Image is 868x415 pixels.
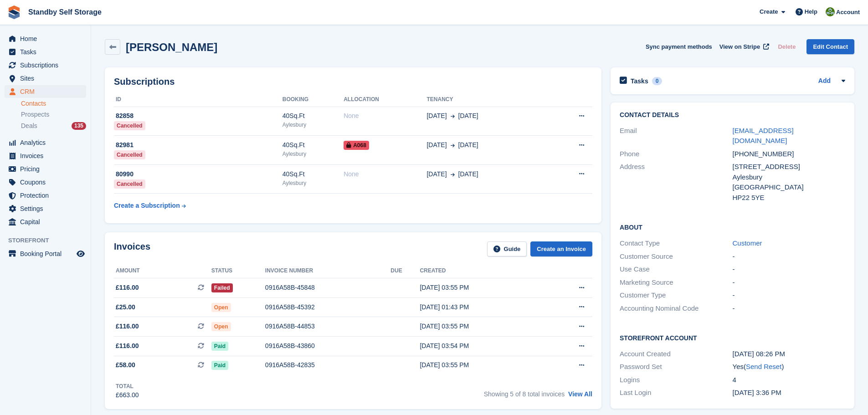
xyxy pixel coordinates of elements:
[265,302,390,312] div: 0916A58B-45392
[265,360,390,370] div: 0916A58B-42835
[733,251,845,262] div: -
[7,5,21,19] img: stora-icon-8386f47178a22dfd0bd8f6a31ec36ba5ce8667c1dd55bd0f319d3a0aa187defe.svg
[426,169,447,179] span: [DATE]
[760,7,778,16] span: Create
[390,264,420,278] th: Due
[620,264,732,275] div: Use Case
[733,182,845,193] div: [GEOGRAPHIC_DATA]
[344,141,369,150] span: A068
[420,302,544,312] div: [DATE] 01:43 PM
[114,201,180,210] div: Create a Subscription
[21,110,86,119] a: Prospects
[282,140,344,150] div: 40Sq.Ft
[114,77,592,87] h2: Subscriptions
[458,111,478,121] span: [DATE]
[5,46,86,58] a: menu
[426,92,547,107] th: Tenancy
[733,127,794,145] a: [EMAIL_ADDRESS][DOMAIN_NAME]
[5,149,86,162] a: menu
[114,264,211,278] th: Amount
[114,241,150,256] h2: Invoices
[20,85,75,98] span: CRM
[21,99,86,108] a: Contacts
[733,193,845,203] div: HP22 5YE
[282,111,344,121] div: 40Sq.Ft
[20,72,75,85] span: Sites
[620,303,732,314] div: Accounting Nominal Code
[5,215,86,228] a: menu
[5,136,86,149] a: menu
[826,7,835,16] img: Steve Hambridge
[420,283,544,292] div: [DATE] 03:55 PM
[5,163,86,175] a: menu
[487,241,527,256] a: Guide
[21,110,49,119] span: Prospects
[426,140,447,150] span: [DATE]
[282,92,344,107] th: Booking
[719,42,760,51] span: View on Stripe
[5,32,86,45] a: menu
[484,390,565,398] span: Showing 5 of 8 total invoices
[282,179,344,187] div: Aylesbury
[344,169,426,179] div: None
[426,111,447,121] span: [DATE]
[420,264,544,278] th: Created
[733,277,845,288] div: -
[116,382,139,390] div: Total
[733,162,845,172] div: [STREET_ADDRESS]
[114,150,145,159] div: Cancelled
[116,302,135,312] span: £25.00
[530,241,592,256] a: Create an Invoice
[114,92,282,107] th: ID
[458,169,478,179] span: [DATE]
[116,322,139,331] span: £116.00
[5,176,86,189] a: menu
[420,360,544,370] div: [DATE] 03:55 PM
[620,149,732,159] div: Phone
[836,8,860,17] span: Account
[211,361,228,370] span: Paid
[5,85,86,98] a: menu
[5,72,86,85] a: menu
[733,239,762,247] a: Customer
[733,264,845,275] div: -
[20,32,75,45] span: Home
[114,140,282,150] div: 82981
[8,236,91,245] span: Storefront
[21,121,86,131] a: Deals 135
[114,121,145,130] div: Cancelled
[20,189,75,202] span: Protection
[265,341,390,351] div: 0916A58B-43860
[774,39,799,54] button: Delete
[620,112,845,119] h2: Contact Details
[733,290,845,301] div: -
[818,76,831,87] a: Add
[116,341,139,351] span: £116.00
[733,362,845,372] div: Yes
[75,248,86,259] a: Preview store
[265,322,390,331] div: 0916A58B-44853
[265,264,390,278] th: Invoice number
[420,322,544,331] div: [DATE] 03:55 PM
[114,179,145,189] div: Cancelled
[282,121,344,129] div: Aylesbury
[620,388,732,398] div: Last Login
[733,172,845,183] div: Aylesbury
[620,333,845,342] h2: Storefront Account
[733,375,845,385] div: 4
[5,189,86,202] a: menu
[20,176,75,189] span: Coupons
[420,341,544,351] div: [DATE] 03:54 PM
[25,5,105,20] a: Standby Self Storage
[344,92,426,107] th: Allocation
[282,150,344,158] div: Aylesbury
[211,283,233,292] span: Failed
[733,303,845,314] div: -
[20,215,75,228] span: Capital
[620,222,845,231] h2: About
[114,197,186,214] a: Create a Subscription
[805,7,817,16] span: Help
[620,251,732,262] div: Customer Source
[211,303,231,312] span: Open
[20,136,75,149] span: Analytics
